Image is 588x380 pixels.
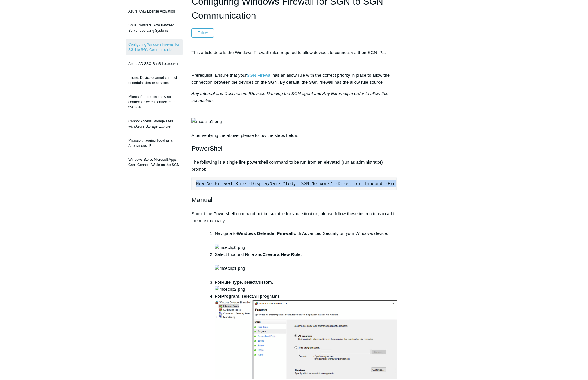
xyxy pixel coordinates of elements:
[191,159,397,173] p: The following is a single line powershell command to be run from an elevated (run as administrato...
[126,58,183,69] a: Azure AD SSO SaaS Lockdown
[215,230,397,251] li: Navigate to with Advanced Security on your Windows device.
[191,91,388,103] em: Any Internal and Destination: [Devices Running the SGN agent and Any External] in order to allow ...
[126,154,183,170] a: Windows Store, Microsoft Apps Can't Connect While on the SGN
[126,72,183,88] a: Intune: Devices cannot connect to certain sites or services
[191,143,397,154] h2: PowerShell
[191,210,397,224] p: Should the Powershell command not be suitable for your situation, please follow these instruction...
[215,251,397,279] li: Select Inbound Rule and .
[126,20,183,36] a: SMB Transfers Slow Between Server operating Systems
[126,135,183,151] a: Microsoft flagging Todyl as an Anonymous IP
[126,6,183,17] a: Azure KMS License Activation
[256,280,273,285] strong: Custom.
[191,72,397,86] p: Prerequisit: Ensure that your has an allow rule with the correct priority in place to allow the c...
[247,73,272,78] a: SGN Firewall
[191,177,397,190] pre: New-NetFirewallRule -DisplayName "Todyl SGN Network" -Direction Inbound -Program Any -LocalAddres...
[191,28,214,37] button: Follow Article
[191,49,397,56] p: This article details the Windows Firewall rules required to allow devices to connect via their SG...
[126,91,183,113] a: Microsoft products show no connection when connected to the SGN
[262,252,300,257] strong: Create a New Rule
[221,294,239,299] strong: Program
[215,279,397,293] li: For , select
[191,90,397,139] p: After verifying the above, please follow the steps below.
[221,280,242,285] strong: Rule Type
[237,231,293,236] strong: Windows Defender Firewall
[126,116,183,132] a: Cannot Access Storage sites with Azure Storage Explorer
[215,244,245,251] img: mceclip0.png
[191,118,222,125] img: mceclip1.png
[191,195,397,205] h2: Manual
[215,265,245,272] img: mceclip1.png
[126,39,183,55] a: Configuring Windows Firewall for SGN to SGN Communication
[215,286,245,293] img: mceclip2.png
[253,294,280,299] strong: All programs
